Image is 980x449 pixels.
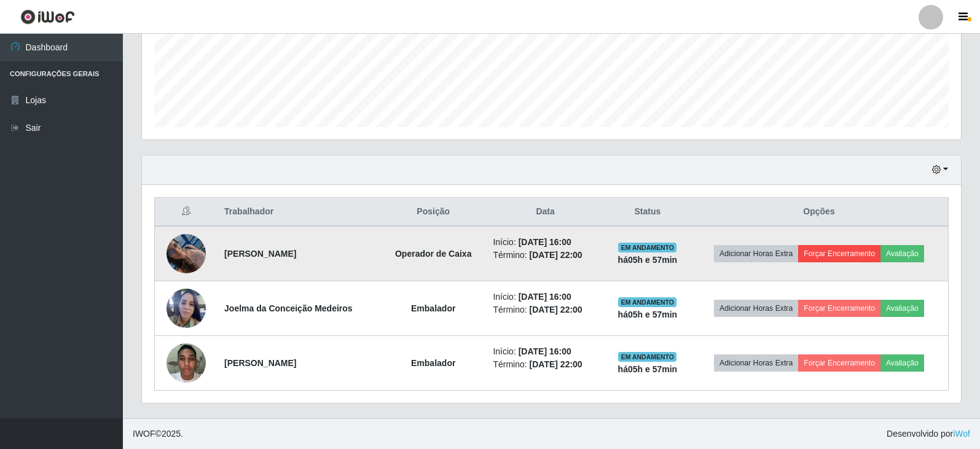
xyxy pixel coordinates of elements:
[395,249,472,259] strong: Operador de Caixa
[133,429,155,439] span: IWOF
[605,198,690,227] th: Status
[880,300,924,317] button: Avaliação
[530,305,582,314] time: [DATE] 22:00
[798,300,880,317] button: Forçar Encerramento
[167,227,206,279] img: 1751209659449.jpeg
[714,354,798,372] button: Adicionar Horas Extra
[493,291,597,303] li: Início:
[493,249,597,262] li: Término:
[618,364,678,374] strong: há 05 h e 57 min
[381,198,485,227] th: Posição
[411,358,455,368] strong: Embalador
[530,359,582,369] time: [DATE] 22:00
[411,303,455,313] strong: Embalador
[530,250,582,260] time: [DATE] 22:00
[798,354,880,372] button: Forçar Encerramento
[20,9,75,25] img: CoreUI Logo
[485,198,605,227] th: Data
[224,303,353,313] strong: Joelma da Conceição Medeiros
[167,337,206,389] img: 1752181822645.jpeg
[224,358,296,368] strong: [PERSON_NAME]
[618,243,676,252] span: EM ANDAMENTO
[690,198,949,227] th: Opções
[519,346,571,356] time: [DATE] 16:00
[714,300,798,317] button: Adicionar Horas Extra
[618,310,678,319] strong: há 05 h e 57 min
[880,354,924,372] button: Avaliação
[714,245,798,262] button: Adicionar Horas Extra
[133,428,183,440] span: © 2025 .
[618,297,676,307] span: EM ANDAMENTO
[618,352,676,362] span: EM ANDAMENTO
[493,358,597,371] li: Término:
[493,303,597,316] li: Término:
[493,236,597,249] li: Início:
[493,345,597,358] li: Início:
[519,237,571,247] time: [DATE] 16:00
[217,198,381,227] th: Trabalhador
[887,428,970,440] span: Desenvolvido por
[519,292,571,302] time: [DATE] 16:00
[224,249,296,259] strong: [PERSON_NAME]
[953,429,970,439] a: iWof
[618,255,678,265] strong: há 05 h e 57 min
[167,282,206,335] img: 1754014885727.jpeg
[798,245,880,262] button: Forçar Encerramento
[880,245,924,262] button: Avaliação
